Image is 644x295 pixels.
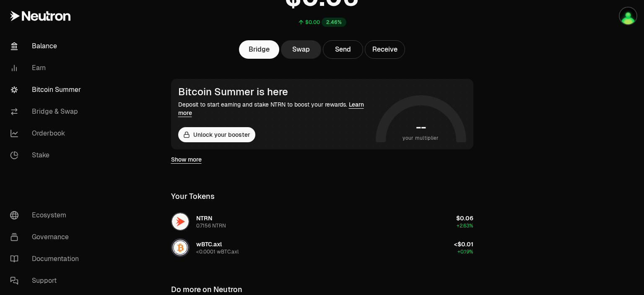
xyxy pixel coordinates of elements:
[457,222,473,229] span: +2.63%
[402,134,439,142] span: your multiplier
[3,123,91,144] a: Orderbook
[166,209,478,234] button: NTRN LogoNTRN0.7156 NTRN$0.06+2.63%
[323,40,363,59] button: Send
[322,18,346,27] div: 2.46%
[3,79,91,101] a: Bitcoin Summer
[454,240,473,248] span: <$0.01
[196,240,222,248] span: wBTC.axl
[281,40,321,59] a: Swap
[305,19,320,26] div: $0.00
[3,248,91,270] a: Documentation
[457,248,473,255] span: +0.19%
[166,235,478,260] button: wBTC.axl LogowBTC.axl<0.0001 wBTC.axl<$0.01+0.19%
[3,204,91,226] a: Ecosystem
[178,100,372,117] div: Deposit to start earning and stake NTRN to boost your rewards.
[365,40,405,59] button: Receive
[3,35,91,57] a: Balance
[172,239,189,256] img: wBTC.axl Logo
[620,8,636,24] img: Ledger Nano X000
[172,213,189,230] img: NTRN Logo
[3,57,91,79] a: Earn
[456,214,473,222] span: $0.06
[196,222,226,229] div: 0.7156 NTRN
[196,248,239,255] div: <0.0001 wBTC.axl
[3,270,91,292] a: Support
[171,191,215,202] div: Your Tokens
[3,144,91,166] a: Stake
[416,120,426,134] h1: --
[178,127,255,142] button: Unlock your booster
[171,155,202,164] a: Show more
[3,226,91,248] a: Governance
[178,86,372,98] div: Bitcoin Summer is here
[3,101,91,123] a: Bridge & Swap
[239,40,279,59] a: Bridge
[196,214,212,222] span: NTRN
